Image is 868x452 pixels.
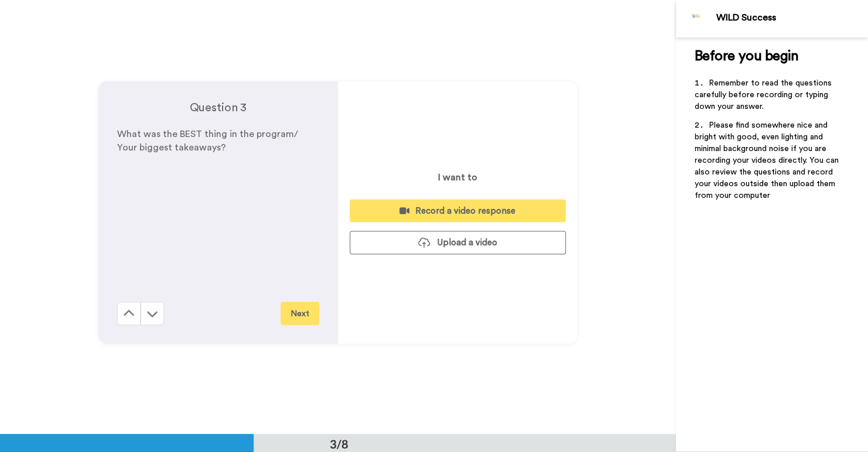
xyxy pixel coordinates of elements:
[117,129,300,152] span: What was the BEST thing in the program/ Your biggest takeaways?
[350,231,566,254] button: Upload a video
[350,199,566,222] button: Record a video response
[438,170,477,184] p: I want to
[695,121,841,200] span: Please find somewhere nice and bright with good, even lighting and minimal background noise if yo...
[695,79,834,111] span: Remember to read the questions carefully before recording or typing down your answer.
[281,302,319,325] button: Next
[359,204,556,217] div: Record a video response
[311,436,367,452] div: 3/8
[117,100,319,116] h4: Question 3
[682,5,710,33] img: Profile Image
[716,12,867,23] div: WILD Success
[695,49,798,63] span: Before you begin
